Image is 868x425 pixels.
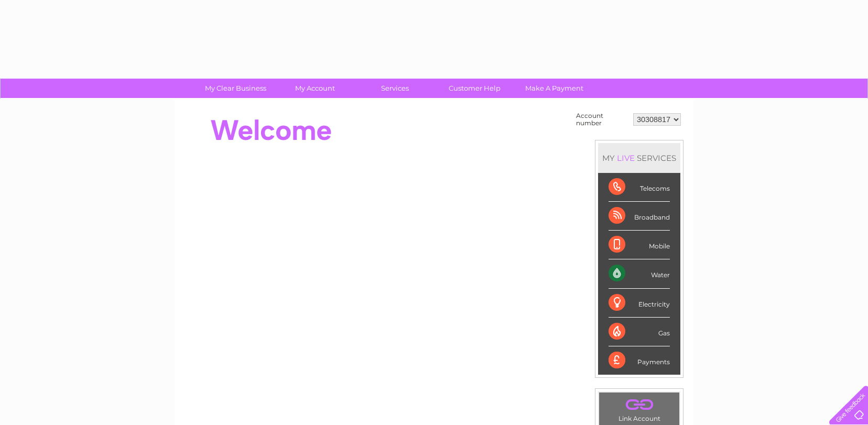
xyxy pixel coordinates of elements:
div: Payments [609,346,670,375]
a: Services [352,79,438,98]
td: Account number [573,110,631,129]
a: My Clear Business [192,79,279,98]
div: Gas [609,318,670,346]
div: Water [609,259,670,288]
td: Link Account [599,392,680,425]
div: Mobile [609,231,670,259]
div: LIVE [615,153,637,163]
a: . [602,395,677,413]
div: Telecoms [609,173,670,202]
a: Customer Help [431,79,518,98]
div: Electricity [609,289,670,318]
div: MY SERVICES [598,143,680,173]
div: Broadband [609,202,670,231]
a: Make A Payment [511,79,598,98]
a: My Account [272,79,359,98]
